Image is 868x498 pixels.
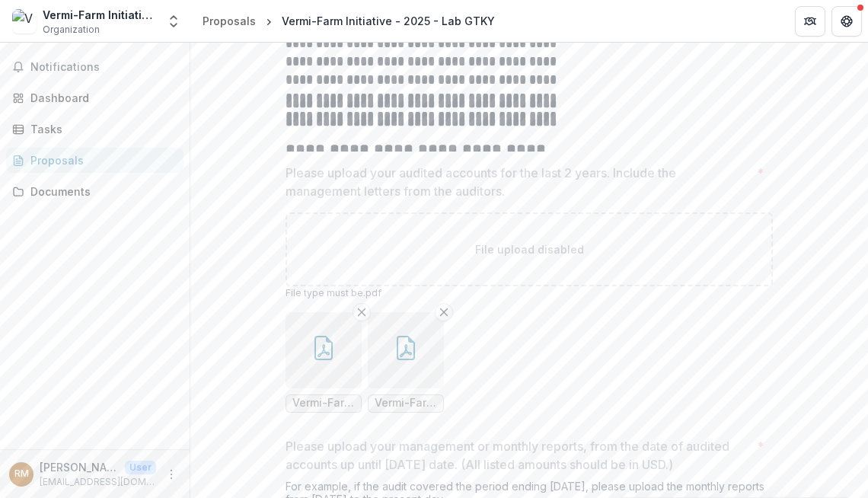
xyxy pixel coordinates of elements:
[30,152,171,168] div: Proposals
[831,6,862,37] button: Get Help
[292,397,355,410] span: Vermi-Farm Initiative Accounting Reports as at [DATE].pdf
[286,437,751,474] p: Please upload your management or monthly reports, from the date of audited accounts up until [DAT...
[162,465,180,484] button: More
[6,148,183,173] a: Proposals
[282,13,495,29] div: Vermi-Farm Initiative - 2025 - Lab GTKY
[40,459,119,475] p: [PERSON_NAME]
[286,312,362,413] div: Remove FileVermi-Farm Initiative Accounting Reports as at [DATE].pdf
[6,55,183,79] button: Notifications
[435,303,453,321] button: Remove File
[30,184,171,200] div: Documents
[43,23,100,37] span: Organization
[795,6,825,37] button: Partners
[286,286,773,300] p: File type must be .pdf
[475,241,584,257] p: File upload disabled
[353,303,371,321] button: Remove File
[196,10,262,32] a: Proposals
[6,179,183,204] a: Documents
[286,164,751,200] p: Please upload your audited accounts for the last 2 years. Include the management letters from the...
[30,90,171,106] div: Dashboard
[125,461,156,474] p: User
[196,10,501,32] nav: breadcrumb
[375,397,437,410] span: Vermi-Farm Initiative Accounting Reports as at [DATE].pdf
[6,117,183,142] a: Tasks
[40,475,156,489] p: [EMAIL_ADDRESS][DOMAIN_NAME]
[30,121,171,137] div: Tasks
[368,312,444,413] div: Remove FileVermi-Farm Initiative Accounting Reports as at [DATE].pdf
[12,9,37,34] img: Vermi-Farm Initiative LTD
[30,61,177,74] span: Notifications
[203,13,256,29] div: Proposals
[14,469,29,479] div: Royford Mutegi
[163,6,184,37] button: Open entity switcher
[6,85,183,110] a: Dashboard
[43,7,157,23] div: Vermi-Farm Initiative LTD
